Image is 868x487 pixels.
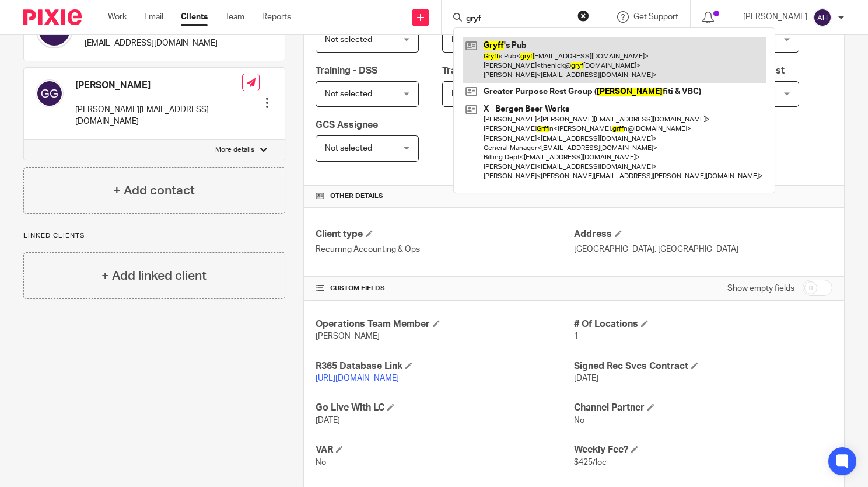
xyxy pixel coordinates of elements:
p: Linked clients [23,231,285,241]
p: Recurring Accounting & Ops [316,243,574,255]
h4: # Of Locations [574,318,832,331]
a: Clients [181,11,208,23]
span: Not selected [325,90,372,98]
a: Work [108,11,127,23]
h4: Signed Rec Svcs Contract [574,360,832,373]
h4: [PERSON_NAME] [75,79,242,92]
span: Not selected [452,90,499,98]
p: [EMAIL_ADDRESS][DOMAIN_NAME] [85,37,218,49]
span: Training - Banking [442,66,520,75]
p: [PERSON_NAME] [743,11,807,23]
h4: Weekly Fee? [574,444,832,456]
span: Not selected [452,36,499,44]
label: Show empty fields [727,283,794,294]
span: Not selected [325,36,372,44]
h4: VAR [316,444,574,456]
h4: CUSTOM FIELDS [316,284,574,293]
span: No [316,458,326,467]
img: Pixie [23,9,82,25]
h4: Address [574,228,832,241]
span: GCS Assignee [316,120,378,130]
h4: Client type [316,228,574,241]
button: Clear [577,10,589,22]
h4: Operations Team Member [316,318,574,331]
span: No [574,416,584,425]
span: Training - DSS [316,66,377,75]
span: [DATE] [316,416,340,425]
img: svg%3E [36,79,64,107]
p: More details [215,145,254,155]
span: Other details [330,192,383,201]
input: Search [465,14,570,25]
a: Team [225,11,244,23]
span: 1 [574,332,579,340]
a: Reports [262,11,291,23]
h4: + Add contact [113,182,195,200]
h4: Channel Partner [574,402,832,414]
img: svg%3E [813,8,832,27]
a: Email [144,11,163,23]
h4: R365 Database Link [316,360,574,373]
h4: + Add linked client [101,267,206,285]
span: Not selected [325,144,372,152]
a: [URL][DOMAIN_NAME] [316,374,399,382]
span: $425/loc [574,458,607,467]
p: [GEOGRAPHIC_DATA], [GEOGRAPHIC_DATA] [574,243,832,255]
span: Get Support [633,13,678,21]
h4: Go Live With LC [316,402,574,414]
p: [PERSON_NAME][EMAIL_ADDRESS][DOMAIN_NAME] [75,104,242,128]
span: [PERSON_NAME] [316,332,380,340]
span: [DATE] [574,374,598,382]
